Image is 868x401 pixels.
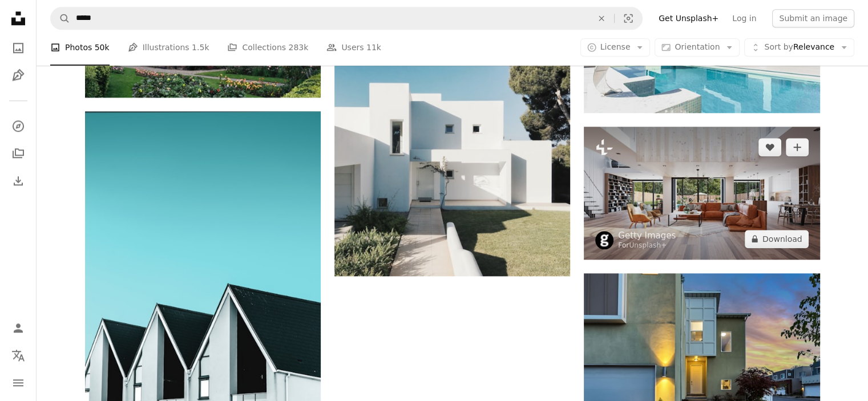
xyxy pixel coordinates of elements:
button: Menu [7,371,30,394]
button: Like [758,138,781,156]
span: Sort by [764,43,793,52]
a: Illustrations 1.5k [128,30,209,66]
a: Collections 283k [227,30,308,66]
a: modern luxury living interior. 3d rendering concept [584,188,819,198]
span: 11k [366,42,381,54]
span: License [600,43,631,52]
span: Orientation [675,43,720,52]
button: Orientation [655,39,740,57]
form: Find visuals sitewide [50,7,643,30]
button: Sort byRelevance [744,39,854,57]
a: outdoor lamps turned on [584,346,819,357]
a: Unsplash+ [629,241,667,249]
a: white concrete house near green tree during daytime [334,153,570,163]
img: white concrete house near green tree during daytime [334,40,570,276]
button: Clear [589,7,614,29]
span: 1.5k [192,42,209,54]
a: Log in / Sign up [7,317,30,339]
a: Home — Unsplash [7,7,30,32]
a: Download History [7,169,30,192]
button: Visual search [615,7,642,29]
div: For [618,241,676,250]
button: Add to Collection [786,138,809,156]
a: Log in [725,9,763,27]
a: Illustrations [7,64,30,87]
a: Collections [7,142,30,165]
span: 283k [288,42,308,54]
a: Photos [7,37,30,59]
a: Users 11k [326,30,381,66]
a: Get Unsplash+ [652,9,725,27]
button: License [580,39,651,57]
img: modern luxury living interior. 3d rendering concept [584,127,819,259]
a: Explore [7,115,30,137]
img: Go to Getty Images's profile [595,231,613,249]
span: Relevance [764,42,834,54]
a: white and black building during daytime [85,269,321,279]
button: Submit an image [772,9,854,27]
button: Search Unsplash [51,7,70,29]
button: Language [7,344,30,367]
a: Getty Images [618,230,676,241]
button: Download [745,230,809,248]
